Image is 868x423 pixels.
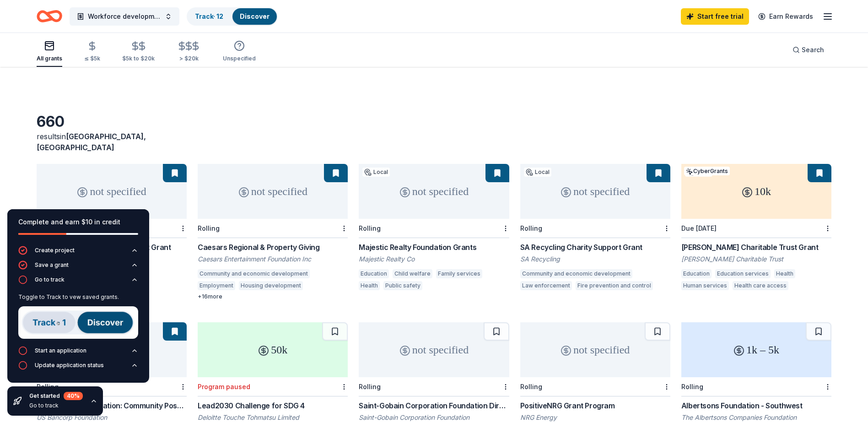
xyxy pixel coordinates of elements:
div: > $20k [177,55,201,62]
div: Unspecified [223,55,256,62]
div: 660 [37,113,187,131]
div: Majestic Realty Co [359,255,509,264]
div: Program paused [198,383,250,390]
div: results [37,131,187,153]
div: Get started [29,392,83,400]
button: Track· 12Discover [187,7,278,26]
div: The Albertsons Companies Foundation [681,413,831,422]
a: not specifiedRollingStantec Community Engagement GrantStantecVocational educationElementary and s... [37,164,187,300]
div: Saint-Gobain Corporation Foundation Direct Grants [359,400,509,411]
button: All grants [37,37,62,67]
div: Go to track [18,290,138,346]
img: Track [18,306,138,339]
button: Start an application [18,346,138,361]
div: $5k to $20k [122,55,155,62]
div: Saint-Gobain Corporation Foundation [359,413,509,422]
div: not specified [520,164,670,219]
div: CyberGrants [684,167,730,175]
div: Local [524,168,551,177]
div: 40 % [64,392,83,400]
div: Caesars Entertainment Foundation Inc [198,255,348,264]
a: Discover [240,12,270,20]
div: Public safety [383,281,422,290]
div: not specified [37,164,187,219]
a: not specifiedRollingCaesars Regional & Property GivingCaesars Entertainment Foundation IncCommuni... [198,164,348,300]
span: [GEOGRAPHIC_DATA], [GEOGRAPHIC_DATA] [37,132,146,152]
div: Health care access [733,281,788,290]
button: Search [785,41,831,59]
div: Rolling [198,224,220,232]
div: Due [DATE] [681,224,717,232]
a: not specifiedLocalRollingSA Recycling Charity Support GrantSA RecyclingCommunity and economic dev... [520,164,670,293]
span: Search [802,44,824,55]
div: Education [359,269,389,278]
a: Home [37,5,62,27]
div: Education [681,269,712,278]
div: Community and economic development [198,269,310,278]
div: Health [774,269,795,278]
div: Complete and earn $10 in credit [18,217,138,228]
div: NRG Energy [520,413,670,422]
div: Go to track [29,402,83,409]
button: Workforce development - training programs [70,7,179,26]
div: Toggle to Track to vew saved grants. [18,293,138,301]
a: 10kLocalCyberGrantsDue [DATE][PERSON_NAME] Charitable Trust Grant[PERSON_NAME] Charitable TrustEd... [681,164,831,293]
div: not specified [198,164,348,219]
div: PositiveNRG Grant Program [520,400,670,411]
div: Housing development [239,281,303,290]
a: Start free trial [681,8,749,25]
a: Track· 12 [195,12,223,20]
div: Employment [198,281,235,290]
button: $5k to $20k [122,37,155,67]
span: in [37,132,146,152]
div: Local [362,168,390,177]
div: Education services [715,269,771,278]
div: Save a grant [35,261,69,269]
div: 1k – 5k [681,322,831,377]
div: Health [359,281,380,290]
div: Lead2030 Challenge for SDG 4 [198,400,348,411]
div: ≤ $5k [84,55,100,62]
div: Rolling [681,383,703,390]
div: Rolling [520,383,542,390]
div: Rolling [520,224,542,232]
div: not specified [359,322,509,377]
div: Deloitte Touche Tohmatsu Limited [198,413,348,422]
button: Unspecified [223,37,256,67]
div: Go to track [35,276,65,283]
div: Majestic Realty Foundation Grants [359,242,509,253]
div: not specified [359,164,509,219]
div: Rolling [359,224,381,232]
a: not specifiedLocalRollingMajestic Realty Foundation GrantsMajestic Realty CoEducationChild welfar... [359,164,509,293]
div: Child welfare [393,269,432,278]
div: Caesars Regional & Property Giving [198,242,348,253]
div: [PERSON_NAME] Charitable Trust [681,255,831,264]
div: Law enforcement [520,281,572,290]
div: not specified [520,322,670,377]
div: Community and economic development [520,269,632,278]
button: > $20k [177,37,201,67]
a: Earn Rewards [753,8,819,25]
div: SA Recycling [520,255,670,264]
div: Fire prevention and control [576,281,653,290]
div: Create project [35,247,75,254]
button: Save a grant [18,260,138,275]
button: Go to track [18,275,138,290]
div: 10k [681,164,831,219]
div: Start an application [35,347,86,354]
button: ≤ $5k [84,37,100,67]
div: + 16 more [198,293,348,300]
div: Family services [436,269,482,278]
div: All grants [37,55,62,62]
div: 50k [198,322,348,377]
button: Create project [18,246,138,260]
div: Rolling [359,383,381,390]
span: Workforce development - training programs [88,11,161,22]
div: [PERSON_NAME] Charitable Trust Grant [681,242,831,253]
div: Albertsons Foundation - Southwest [681,400,831,411]
button: Update application status [18,361,138,375]
div: SA Recycling Charity Support Grant [520,242,670,253]
div: Update application status [35,362,104,369]
div: Human services [681,281,729,290]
